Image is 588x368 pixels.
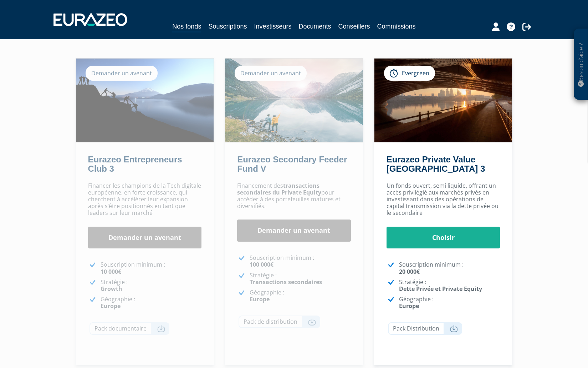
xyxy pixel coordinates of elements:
a: Pack documentaire [90,322,169,335]
div: Demander un avenant [86,66,158,81]
p: Financer les champions de la Tech digitale européenne, en forte croissance, qui cherchent à accél... [88,182,202,217]
a: Souscriptions [208,21,247,31]
p: Financement des pour accéder à des portefeuilles matures et diversifiés. [237,182,351,210]
strong: Growth [101,285,122,293]
img: Eurazeo Secondary Feeder Fund V [225,59,363,142]
img: Eurazeo Private Value Europe 3 [374,59,512,142]
img: Eurazeo Entrepreneurs Club 3 [76,59,214,142]
a: Investisseurs [254,21,291,31]
p: Souscription minimum : [399,261,500,275]
a: Eurazeo Entrepreneurs Club 3 [88,155,182,173]
p: Géographie : [399,296,500,309]
a: Pack Distribution [388,322,462,335]
a: Demander un avenant [88,227,202,249]
p: Géographie : [250,289,351,303]
a: Choisir [387,227,500,249]
p: Stratégie : [250,272,351,286]
a: Eurazeo Secondary Feeder Fund V [237,155,347,173]
a: Documents [299,21,331,31]
strong: Transactions secondaires [250,278,322,286]
p: Géographie : [101,296,202,309]
a: Pack de distribution [239,316,320,328]
strong: Europe [399,302,419,310]
p: Souscription minimum : [250,254,351,268]
p: Stratégie : [399,279,500,292]
a: Eurazeo Private Value [GEOGRAPHIC_DATA] 3 [387,155,485,173]
strong: 10 000€ [101,268,121,276]
p: Besoin d'aide ? [577,32,585,97]
strong: Europe [101,302,121,310]
strong: Dette Privée et Private Equity [399,285,482,293]
div: Demander un avenant [235,66,307,81]
a: Demander un avenant [237,220,351,242]
strong: transactions secondaires du Private Equity [237,182,321,196]
strong: Europe [250,295,270,303]
div: Evergreen [384,66,435,81]
a: Conseillers [338,21,370,31]
p: Stratégie : [101,279,202,292]
p: Souscription minimum : [101,261,202,275]
a: Nos fonds [172,21,201,32]
strong: 100 000€ [250,261,273,268]
p: Un fonds ouvert, semi liquide, offrant un accès privilégié aux marchés privés en investissant dan... [387,182,500,217]
a: Commissions [377,21,416,31]
img: 1732889491-logotype_eurazeo_blanc_rvb.png [53,13,127,26]
strong: 20 000€ [399,268,420,276]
